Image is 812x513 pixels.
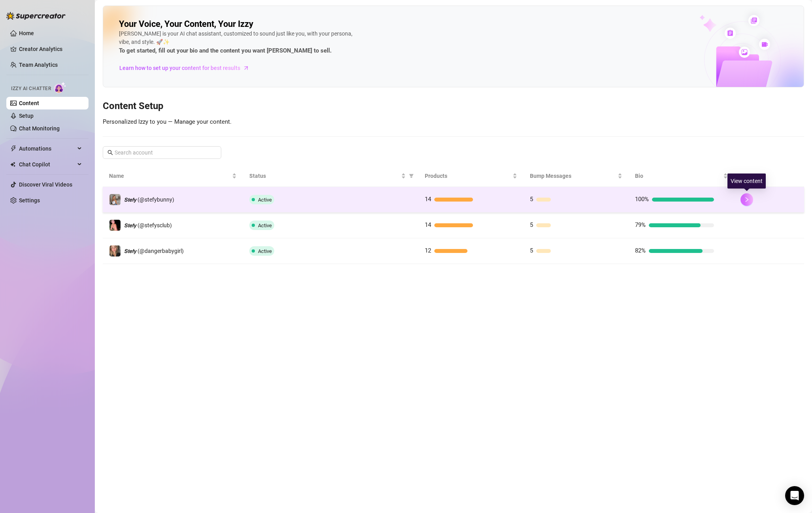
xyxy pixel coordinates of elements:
[115,148,210,157] input: Search account
[124,222,172,228] span: 𝙎𝙩𝙚𝙛𝙮 (@stefysclub)
[19,181,72,188] a: Discover Viral Videos
[425,247,431,254] span: 12
[635,247,646,254] span: 82%
[19,142,75,155] span: Automations
[103,165,243,187] th: Name
[407,170,415,182] span: filter
[744,197,750,202] span: right
[19,197,40,204] a: Settings
[19,43,82,55] a: Creator Analytics
[11,85,51,92] span: Izzy AI Chatter
[409,174,414,178] span: filter
[530,196,533,203] span: 5
[740,193,753,206] button: right
[109,194,121,205] img: 𝙎𝙩𝙚𝙛𝙮 (@stefybunny)
[119,64,240,72] span: Learn how to set up your content for best results
[258,197,272,203] span: Active
[119,30,356,56] div: [PERSON_NAME] is your AI chat assistant, customized to sound just like you, with your persona, vi...
[124,196,174,203] span: 𝙎𝙩𝙚𝙛𝙮 (@stefybunny)
[19,100,39,106] a: Content
[124,248,184,254] span: 𝙎𝙩𝙚𝙛𝙮 (@dangerbabygirl)
[635,172,721,180] span: Bio
[530,172,616,180] span: Bump Messages
[54,82,66,93] img: AI Chatter
[425,196,431,203] span: 14
[635,221,646,228] span: 79%
[103,118,232,125] span: Personalized Izzy to you — Manage your content.
[785,486,804,505] div: Open Intercom Messenger
[6,12,66,20] img: logo-BBDzfeDw.svg
[530,247,533,254] span: 5
[19,158,75,171] span: Chat Copilot
[119,47,332,54] strong: To get started, fill out your bio and the content you want [PERSON_NAME] to sell.
[103,100,804,113] h3: Content Setup
[119,19,253,30] h2: Your Voice, Your Content, Your Izzy
[19,113,34,119] a: Setup
[530,221,533,228] span: 5
[727,174,766,189] div: View content
[109,245,121,256] img: 𝙎𝙩𝙚𝙛𝙮 (@dangerbabygirl)
[629,165,734,187] th: Bio
[19,30,34,36] a: Home
[243,165,418,187] th: Status
[635,196,649,203] span: 100%
[19,125,60,132] a: Chat Monitoring
[119,62,255,74] a: Learn how to set up your content for best results
[425,172,511,180] span: Products
[109,172,230,180] span: Name
[258,223,272,228] span: Active
[242,64,250,72] span: arrow-right
[418,165,524,187] th: Products
[425,221,431,228] span: 14
[109,220,121,231] img: 𝙎𝙩𝙚𝙛𝙮 (@stefysclub)
[19,62,58,68] a: Team Analytics
[524,165,629,187] th: Bump Messages
[258,248,272,254] span: Active
[107,150,113,155] span: search
[10,162,15,167] img: Chat Copilot
[10,145,17,152] span: thunderbolt
[681,6,804,87] img: ai-chatter-content-library-cLFOSyPT.png
[249,172,399,180] span: Status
